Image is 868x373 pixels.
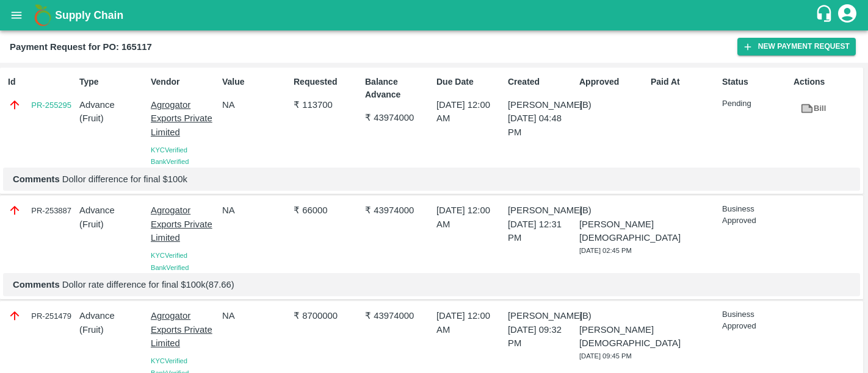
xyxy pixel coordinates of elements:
[8,76,74,88] p: Id
[55,7,815,24] a: Supply Chain
[13,278,850,291] p: Dollor rate difference for final $100k(87.66)
[815,4,836,26] div: customer-support
[151,98,217,139] p: Agrogator Exports Private Limited
[294,204,360,217] p: ₹ 66000
[222,98,289,112] p: NA
[508,98,574,112] p: [PERSON_NAME]
[365,76,432,101] p: Balance Advance
[13,172,850,186] p: Dollor difference for final $100k
[151,357,187,364] span: KYC Verified
[579,309,646,350] p: (B) [PERSON_NAME][DEMOGRAPHIC_DATA]
[151,158,189,165] span: Bank Verified
[508,204,574,217] p: [PERSON_NAME]
[151,204,217,244] p: Agrogator Exports Private Limited
[10,42,152,52] b: Payment Request for PO: 165117
[151,76,217,88] p: Vendor
[722,76,789,88] p: Status
[365,111,432,124] p: ₹ 43974000
[436,98,503,126] p: [DATE] 12:00 AM
[651,76,717,88] p: Paid At
[579,204,646,244] p: (B) [PERSON_NAME][DEMOGRAPHIC_DATA]
[222,204,289,217] p: NA
[79,112,146,125] p: ( Fruit )
[294,309,360,322] p: ₹ 8700000
[365,309,432,322] p: ₹ 43974000
[151,264,189,271] span: Bank Verified
[794,98,833,119] a: Bill
[508,218,574,245] p: [DATE] 12:31 PM
[436,76,503,88] p: Due Date
[8,204,74,217] div: PR-253887
[31,99,71,112] a: PR-255295
[508,323,574,350] p: [DATE] 09:32 PM
[836,2,858,28] div: account of current user
[579,352,632,360] span: [DATE] 09:45 PM
[508,112,574,139] p: [DATE] 04:48 PM
[222,76,289,88] p: Value
[794,76,860,88] p: Actions
[13,280,60,290] b: Comments
[436,309,503,336] p: [DATE] 12:00 AM
[79,204,146,217] p: Advance
[222,309,289,322] p: NA
[722,98,789,110] p: Pending
[579,98,646,112] p: (B)
[508,309,574,322] p: [PERSON_NAME]
[722,204,789,226] p: Business Approved
[737,38,856,55] button: New Payment Request
[151,309,217,350] p: Agrogator Exports Private Limited
[294,98,360,112] p: ₹ 113700
[151,252,187,259] span: KYC Verified
[79,309,146,322] p: Advance
[365,204,432,217] p: ₹ 43974000
[79,218,146,231] p: ( Fruit )
[722,309,789,332] p: Business Approved
[55,9,123,21] b: Supply Chain
[2,1,31,29] button: open drawer
[579,76,646,88] p: Approved
[31,3,55,27] img: logo
[79,323,146,336] p: ( Fruit )
[79,76,146,88] p: Type
[151,146,187,154] span: KYC Verified
[8,309,74,322] div: PR-251479
[294,76,360,88] p: Requested
[79,98,146,112] p: Advance
[508,76,574,88] p: Created
[436,204,503,231] p: [DATE] 12:00 AM
[579,247,632,254] span: [DATE] 02:45 PM
[13,174,60,184] b: Comments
